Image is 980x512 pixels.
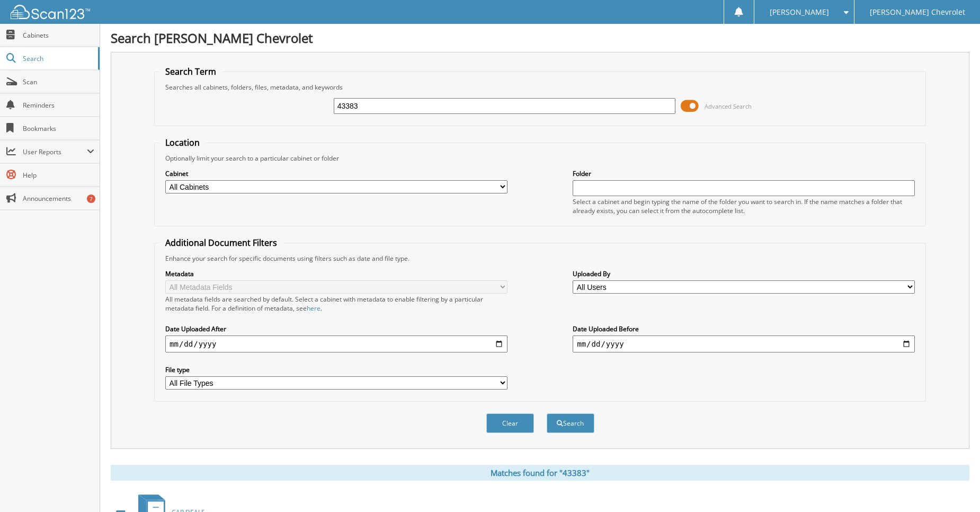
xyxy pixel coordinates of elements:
[307,304,320,313] a: here
[23,101,94,110] span: Reminders
[160,237,282,249] legend: Additional Document Filters
[23,31,94,40] span: Cabinets
[160,137,205,148] legend: Location
[160,83,920,92] div: Searches all cabinets, folders, files, metadata, and keywords
[160,254,920,263] div: Enhance your search for specific documents using filters such as date and file type.
[23,124,94,133] span: Bookmarks
[165,269,507,278] label: Metadata
[165,336,507,352] input: start
[23,54,93,63] span: Search
[486,413,534,433] button: Clear
[23,147,87,156] span: User Reports
[160,66,221,77] legend: Search Term
[165,295,507,313] div: All metadata fields are searched by default. Select a cabinet with metadata to enable filtering b...
[111,465,969,481] div: Matches found for "43383"
[573,324,915,333] label: Date Uploaded Before
[165,169,507,178] label: Cabinet
[165,324,507,333] label: Date Uploaded After
[547,413,594,433] button: Search
[573,336,915,352] input: end
[165,365,507,374] label: File type
[573,169,915,178] label: Folder
[87,195,95,203] div: 7
[573,269,915,278] label: Uploaded By
[111,29,969,47] h1: Search [PERSON_NAME] Chevrolet
[11,5,90,19] img: scan123-logo-white.svg
[23,171,94,180] span: Help
[23,194,94,203] span: Announcements
[770,9,829,15] span: [PERSON_NAME]
[705,102,752,110] span: Advanced Search
[870,9,965,15] span: [PERSON_NAME] Chevrolet
[573,197,915,215] div: Select a cabinet and begin typing the name of the folder you want to search in. If the name match...
[23,77,94,86] span: Scan
[160,154,920,163] div: Optionally limit your search to a particular cabinet or folder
